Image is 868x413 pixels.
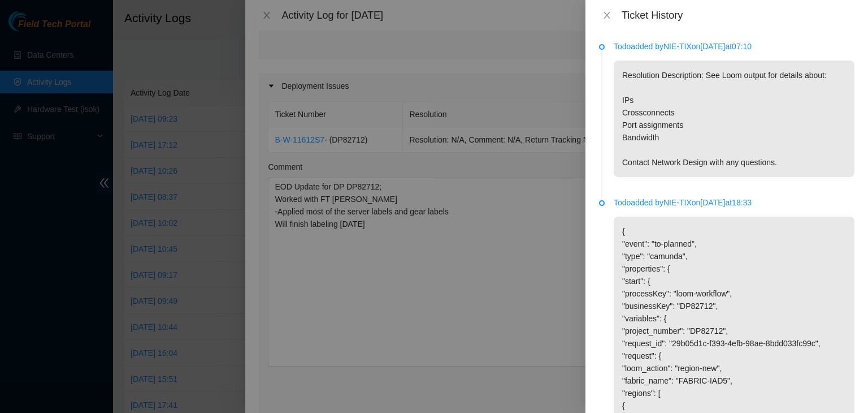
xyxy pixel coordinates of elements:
[602,11,611,20] span: close
[614,40,854,53] p: Todo added by NIE-TIX on [DATE] at 07:10
[599,10,615,21] button: Close
[622,9,854,21] div: Ticket History
[614,196,854,209] p: Todo added by NIE-TIX on [DATE] at 18:33
[614,61,854,177] p: Resolution Description: See Loom output for details about: IPs Crossconnects Port assignments Ban...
